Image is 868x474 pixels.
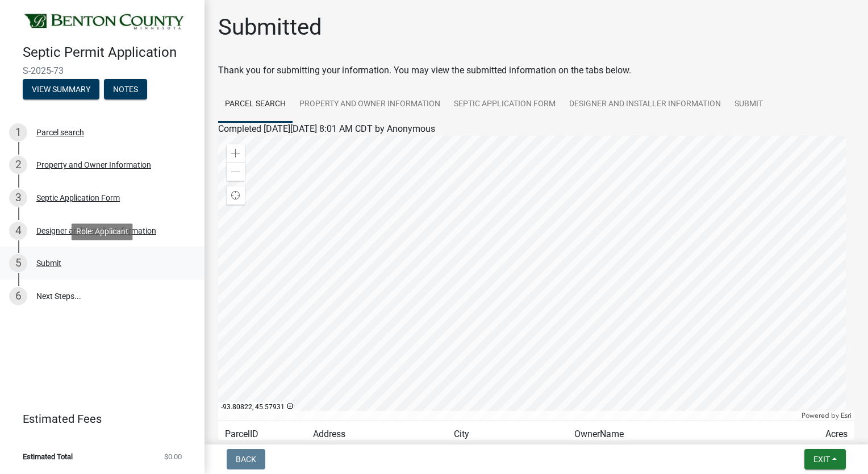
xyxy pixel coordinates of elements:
[813,455,830,464] span: Exit
[841,411,852,419] a: Esri
[799,411,854,420] div: Powered by
[23,453,73,460] span: Estimated Total
[9,287,27,305] div: 6
[218,64,854,77] div: Thank you for submitting your information. You may view the submitted information on the tabs below.
[793,421,854,448] td: Acres
[218,123,435,134] span: Completed [DATE][DATE] 8:01 AM CDT by Anonymous
[9,156,27,174] div: 2
[9,222,27,240] div: 4
[9,254,27,272] div: 5
[23,44,195,61] h4: Septic Permit Application
[36,227,156,235] div: Designer and Installer Information
[9,189,27,207] div: 3
[23,79,99,99] button: View Summary
[36,128,84,136] div: Parcel search
[72,223,133,240] div: Role: Applicant
[293,86,447,123] a: Property and Owner Information
[227,449,265,469] button: Back
[9,123,27,142] div: 1
[236,455,256,464] span: Back
[23,12,186,32] img: Benton County, Minnesota
[23,65,182,76] span: S-2025-73
[447,86,562,123] a: Septic Application Form
[36,259,61,267] div: Submit
[218,14,322,41] h1: Submitted
[218,86,293,123] a: Parcel search
[728,86,770,123] a: Submit
[104,85,147,94] wm-modal-confirm: Notes
[104,79,147,99] button: Notes
[36,161,151,169] div: Property and Owner Information
[164,453,182,460] span: $0.00
[227,144,245,163] div: Zoom in
[218,421,306,448] td: ParcelID
[227,186,245,205] div: Find my location
[567,421,793,448] td: OwnerName
[447,421,567,448] td: City
[36,194,120,202] div: Septic Application Form
[562,86,728,123] a: Designer and Installer Information
[23,85,99,94] wm-modal-confirm: Summary
[9,408,186,430] a: Estimated Fees
[804,449,846,469] button: Exit
[227,163,245,181] div: Zoom out
[306,421,447,448] td: Address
